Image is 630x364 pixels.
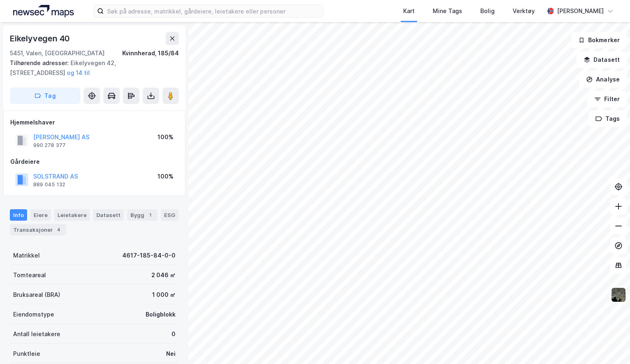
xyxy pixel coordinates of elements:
[146,211,154,219] div: 1
[122,251,176,260] div: 4617-185-84-0-0
[10,88,80,104] button: Tag
[557,6,604,16] div: [PERSON_NAME]
[10,58,172,78] div: Eikelyvegen 42, [STREET_ADDRESS]
[13,251,40,260] div: Matrikkel
[10,157,178,167] div: Gårdeiere
[33,142,66,149] div: 990 278 377
[13,310,54,319] div: Eiendomstype
[571,32,627,48] button: Bokmerker
[10,59,71,66] span: Tilhørende adresser:
[55,226,63,234] div: 4
[587,91,627,107] button: Filter
[13,270,46,280] div: Tomteareal
[513,6,535,16] div: Verktøy
[13,5,74,17] img: logo.a4113a55bc3d86da70a041830d287a7e.svg
[152,290,176,300] div: 1 000 ㎡
[10,224,66,235] div: Transaksjoner
[579,71,627,88] button: Analyse
[166,349,176,359] div: Nei
[161,209,178,221] div: ESG
[480,6,495,16] div: Bolig
[157,132,173,142] div: 100%
[13,329,60,339] div: Antall leietakere
[157,172,173,181] div: 100%
[122,48,179,58] div: Kvinnherad, 185/84
[171,329,176,339] div: 0
[433,6,462,16] div: Mine Tags
[13,290,60,300] div: Bruksareal (BRA)
[146,310,176,319] div: Boligblokk
[10,118,178,127] div: Hjemmelshaver
[403,6,415,16] div: Kart
[54,209,90,221] div: Leietakere
[10,32,71,45] div: Eikelyvegen 40
[13,349,40,359] div: Punktleie
[151,270,176,280] div: 2 046 ㎡
[589,325,630,364] div: Kontrollprogram for chat
[33,181,65,188] div: 889 045 132
[30,209,51,221] div: Eiere
[127,209,157,221] div: Bygg
[589,325,630,364] iframe: Chat Widget
[10,209,27,221] div: Info
[104,5,323,17] input: Søk på adresse, matrikkel, gårdeiere, leietakere eller personer
[611,287,626,303] img: 9k=
[589,111,627,127] button: Tags
[93,209,124,221] div: Datasett
[10,48,105,58] div: 5451, Valen, [GEOGRAPHIC_DATA]
[577,52,627,68] button: Datasett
